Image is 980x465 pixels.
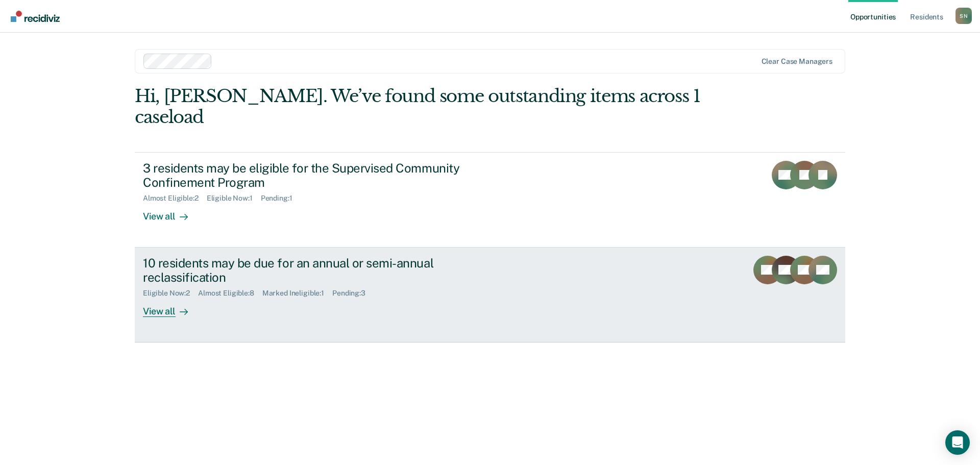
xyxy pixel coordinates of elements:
div: Open Intercom Messenger [945,430,970,455]
div: View all [143,298,200,317]
a: 10 residents may be due for an annual or semi-annual reclassificationEligible Now:2Almost Eligibl... [135,248,845,342]
div: Hi, [PERSON_NAME]. We’ve found some outstanding items across 1 caseload [135,86,703,128]
div: Pending : 1 [261,194,301,203]
div: Almost Eligible : 2 [143,194,207,203]
div: Almost Eligible : 8 [198,289,262,298]
div: Marked Ineligible : 1 [262,289,332,298]
a: 3 residents may be eligible for the Supervised Community Confinement ProgramAlmost Eligible:2Elig... [135,152,845,248]
div: S N [955,8,972,24]
div: Clear case managers [762,57,832,66]
div: Eligible Now : 2 [143,289,198,298]
button: Profile dropdown button [955,8,972,24]
div: 10 residents may be due for an annual or semi-annual reclassification [143,256,501,285]
div: 3 residents may be eligible for the Supervised Community Confinement Program [143,161,501,190]
img: Recidiviz [11,11,60,22]
div: View all [143,203,200,223]
div: Pending : 3 [332,289,374,298]
div: Eligible Now : 1 [207,194,261,203]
